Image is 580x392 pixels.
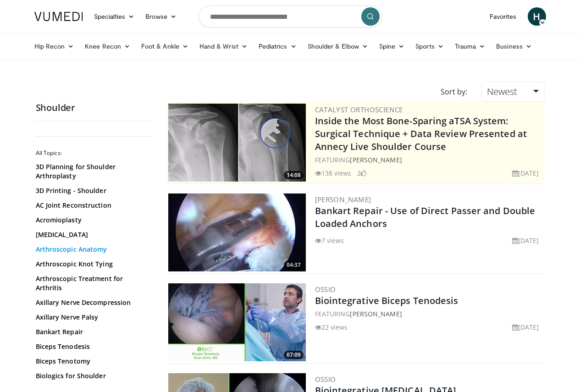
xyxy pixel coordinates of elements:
a: Foot & Ankle [136,37,194,55]
li: [DATE] [512,168,539,178]
div: FEATURING [315,309,543,319]
a: Biceps Tenotomy [36,357,148,366]
a: OSSIO [315,285,336,294]
a: Spine [374,37,410,55]
a: 3D Printing - Shoulder [36,186,148,195]
li: 2 [357,168,366,178]
img: 9f15458b-d013-4cfd-976d-a83a3859932f.300x170_q85_crop-smart_upscale.jpg [168,104,306,182]
a: Trauma [449,37,491,55]
li: [DATE] [512,236,539,245]
img: VuMedi Logo [34,12,83,21]
li: [DATE] [512,322,539,332]
a: AC Joint Reconstruction [36,201,148,210]
a: Pediatrics [253,37,302,55]
a: OSSIO [315,375,336,384]
div: Sort by: [434,82,474,102]
a: 14:08 [168,104,306,182]
span: 14:08 [284,171,304,179]
a: 3D Planning for Shoulder Arthroplasty [36,162,148,181]
li: 138 views [315,168,352,178]
a: Arthroscopic Treatment for Arthritis [36,274,148,293]
span: 07:09 [284,351,304,359]
a: Specialties [88,7,140,26]
a: Browse [140,7,182,26]
a: Biceps Tenodesis [36,342,148,351]
a: [PERSON_NAME] [315,195,371,204]
a: Hip Recon [29,37,80,55]
a: 04:37 [168,193,306,271]
h2: Shoulder [36,102,153,114]
li: 7 views [315,236,344,245]
a: Favorites [484,7,522,26]
a: [MEDICAL_DATA] [36,230,148,239]
a: Axillary Nerve Palsy [36,313,148,322]
a: Catalyst OrthoScience [315,105,403,114]
a: Bankart Repair [36,327,148,337]
span: 04:37 [284,261,304,269]
a: Knee Recon [79,37,136,55]
a: Arthroscopic Anatomy [36,245,148,254]
a: Axillary Nerve Decompression [36,298,148,307]
a: Acromioplasty [36,215,148,225]
li: 22 views [315,322,348,332]
a: Shoulder & Elbow [302,37,374,55]
a: Biologics for Shoulder [36,371,148,381]
img: f54b0be7-13b6-4977-9a5b-cecc55ea2090.300x170_q85_crop-smart_upscale.jpg [168,283,306,361]
h2: All Topics: [36,149,150,157]
a: Sports [410,37,449,55]
input: Search topics, interventions [199,6,382,28]
a: Inside the Most Bone-Sparing aTSA System: Surgical Technique + Data Review Presented at Annecy Li... [315,115,527,153]
a: [PERSON_NAME] [350,309,402,318]
a: Biointegrative Biceps Tenodesis [315,294,458,307]
a: Arthroscopic Knot Tying [36,259,148,269]
a: Newest [481,82,544,102]
a: H [528,7,546,26]
a: Hand & Wrist [194,37,253,55]
img: cd449402-123d-47f7-b112-52d159f17939.300x170_q85_crop-smart_upscale.jpg [168,193,306,271]
a: Business [491,37,537,55]
div: FEATURING [315,155,543,165]
a: Bankart Repair - Use of Direct Passer and Double Loaded Anchors [315,204,536,230]
span: Newest [487,85,517,98]
a: 07:09 [168,283,306,361]
a: [PERSON_NAME] [350,155,402,164]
